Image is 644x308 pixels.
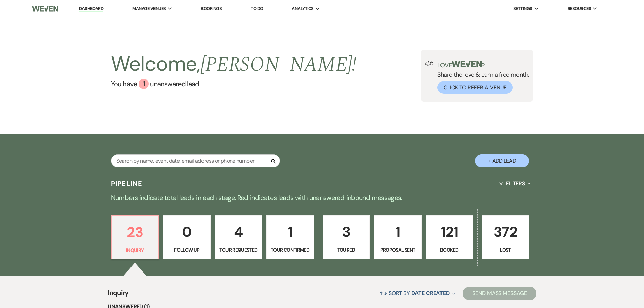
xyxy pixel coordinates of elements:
[292,5,313,12] span: Analytics
[111,79,357,89] a: You have 1 unanswered lead.
[323,215,370,259] a: 3Toured
[271,220,310,243] p: 1
[111,154,280,167] input: Search by name, event date, email address or phone number
[139,79,149,89] div: 1
[496,174,533,192] button: Filters
[426,215,473,259] a: 121Booked
[475,154,529,167] button: + Add Lead
[433,61,529,94] div: Share the love & earn a free month.
[379,290,387,297] span: ↑↓
[266,215,314,259] a: 1Tour Confirmed
[163,215,211,259] a: 0Follow Up
[219,220,258,243] p: 4
[437,61,529,68] p: Love ?
[251,6,263,11] a: To Do
[108,288,129,302] span: Inquiry
[132,5,166,12] span: Manage Venues
[111,179,143,188] h3: Pipeline
[215,215,262,259] a: 4Tour Requested
[271,246,310,254] p: Tour Confirmed
[374,215,422,259] a: 1Proposal Sent
[452,61,482,67] img: weven-logo-green.svg
[327,246,366,254] p: Toured
[378,220,417,243] p: 1
[482,215,529,259] a: 372Lost
[377,284,458,302] button: Sort By Date Created
[79,192,566,203] p: Numbers indicate total leads in each stage. Red indicates leads with unanswered inbound messages.
[378,246,417,254] p: Proposal Sent
[568,5,591,12] span: Resources
[167,220,206,243] p: 0
[425,61,433,66] img: loud-speaker-illustration.svg
[116,221,154,243] p: 23
[111,50,357,79] h2: Welcome,
[463,287,536,300] button: Send Mass Message
[430,246,469,254] p: Booked
[411,290,450,297] span: Date Created
[201,6,222,11] a: Bookings
[430,220,469,243] p: 121
[486,220,525,243] p: 372
[200,49,357,80] span: [PERSON_NAME] !
[486,246,525,254] p: Lost
[437,81,513,94] button: Click to Refer a Venue
[111,215,159,259] a: 23Inquiry
[32,2,58,16] img: Weven Logo
[219,246,258,254] p: Tour Requested
[327,220,366,243] p: 3
[167,246,206,254] p: Follow Up
[116,246,154,254] p: Inquiry
[79,6,103,12] a: Dashboard
[513,5,532,12] span: Settings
